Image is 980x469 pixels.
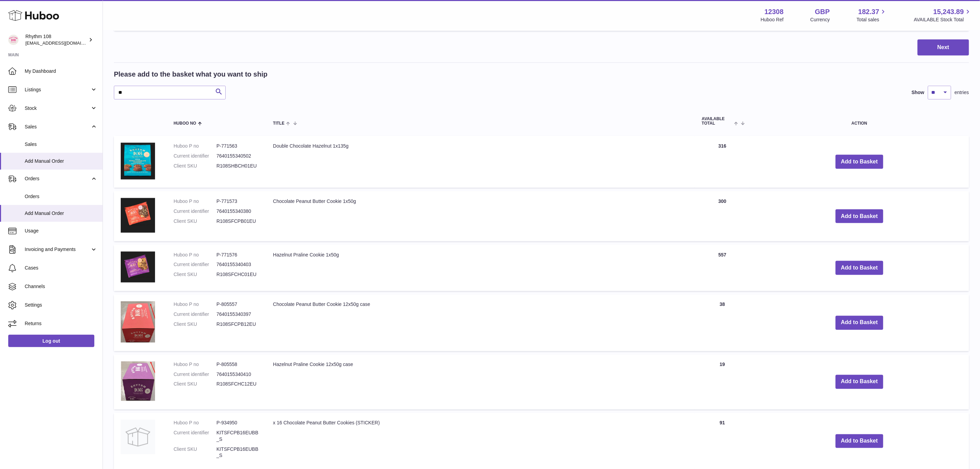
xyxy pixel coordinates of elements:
td: Hazelnut Praline Cookie 1x50g [266,245,695,291]
dd: R108SFCPB01EU [216,218,259,225]
dt: Client SKU [174,218,216,225]
dd: KITSFCPB16EUBB_S [216,446,259,459]
span: Add Manual Order [25,210,97,217]
span: Listings [25,87,90,93]
dd: R108SFCHC01EU [216,271,259,278]
dd: P-934950 [216,420,259,426]
dt: Current identifier [174,261,216,268]
span: My Dashboard [25,68,97,75]
span: Title [273,121,284,126]
div: Huboo Ref [761,16,784,23]
span: Add Manual Order [25,158,97,164]
td: Chocolate Peanut Butter Cookie 12x50g case [266,295,695,351]
span: [EMAIL_ADDRESS][DOMAIN_NAME] [25,40,101,46]
dd: 7640155340397 [216,311,259,318]
div: Rhythm 108 [25,33,87,46]
dd: 7640155340410 [216,371,259,378]
span: Stock [25,105,90,112]
span: 15,243.89 [933,7,964,16]
dt: Client SKU [174,321,216,328]
td: 19 [695,355,750,410]
button: Add to Basket [836,375,884,389]
img: Hazelnut Praline Cookie 12x50g case [121,362,155,401]
dd: 7640155340380 [216,208,259,215]
span: Orders [25,175,90,182]
span: AVAILABLE Total [702,117,732,126]
dd: R108SFCPB12EU [216,321,259,328]
dt: Huboo P no [174,143,216,149]
button: Add to Basket [836,261,884,275]
a: 182.37 Total sales [857,7,887,23]
img: Chocolate Peanut Butter Cookie 1x50g [121,198,155,232]
dt: Client SKU [174,381,216,388]
td: 316 [695,136,750,188]
button: Next [918,39,969,56]
dd: P-805558 [216,362,259,368]
img: Chocolate Peanut Butter Cookie 12x50g case [121,301,155,343]
button: Add to Basket [836,155,884,169]
dt: Client SKU [174,163,216,169]
a: Log out [8,335,94,347]
strong: GBP [815,7,830,16]
button: Add to Basket [836,316,884,330]
span: Sales [25,141,97,148]
dt: Current identifier [174,430,216,443]
dd: 7640155340502 [216,153,259,159]
button: Add to Basket [836,209,884,224]
dd: P-771576 [216,252,259,258]
td: 557 [695,245,750,291]
th: Action [750,110,969,133]
dd: KITSFCPB16EUBB_S [216,430,259,443]
td: 38 [695,295,750,351]
dd: 7640155340403 [216,261,259,268]
strong: 12308 [765,7,784,16]
dt: Current identifier [174,208,216,215]
dd: R108SHBCH01EU [216,163,259,169]
td: Double Chocolate Hazelnut 1x135g [266,136,695,188]
span: entries [955,89,969,96]
img: Double Chocolate Hazelnut 1x135g [121,143,155,180]
span: Sales [25,124,90,130]
span: Orders [25,193,97,200]
span: Invoicing and Payments [25,246,90,253]
button: Add to Basket [836,434,884,448]
img: x 16 Chocolate Peanut Butter Cookies (STICKER) [121,420,155,454]
dt: Huboo P no [174,420,216,426]
dt: Client SKU [174,271,216,278]
img: Hazelnut Praline Cookie 1x50g [121,252,155,283]
dt: Current identifier [174,371,216,378]
td: 300 [695,191,750,241]
dt: Current identifier [174,311,216,318]
span: Total sales [857,16,887,23]
dt: Huboo P no [174,198,216,205]
label: Show [912,89,924,96]
td: Hazelnut Praline Cookie 12x50g case [266,355,695,410]
span: Settings [25,302,97,308]
span: Cases [25,265,97,271]
div: Currency [811,16,830,23]
span: 182.37 [858,7,879,16]
span: Returns [25,320,97,327]
dd: P-771573 [216,198,259,205]
dd: P-771563 [216,143,259,149]
dd: R108SFCHC12EU [216,381,259,388]
h2: Please add to the basket what you want to ship [114,70,268,79]
a: 15,243.89 AVAILABLE Stock Total [914,7,972,23]
dt: Huboo P no [174,362,216,368]
dt: Huboo P no [174,252,216,258]
dt: Client SKU [174,446,216,459]
dd: P-805557 [216,301,259,308]
span: AVAILABLE Stock Total [914,16,972,23]
span: Channels [25,283,97,290]
dt: Huboo P no [174,301,216,308]
td: Chocolate Peanut Butter Cookie 1x50g [266,191,695,241]
dt: Current identifier [174,153,216,159]
span: Usage [25,228,97,234]
span: Huboo no [174,121,196,126]
img: orders@rhythm108.com [8,35,19,45]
